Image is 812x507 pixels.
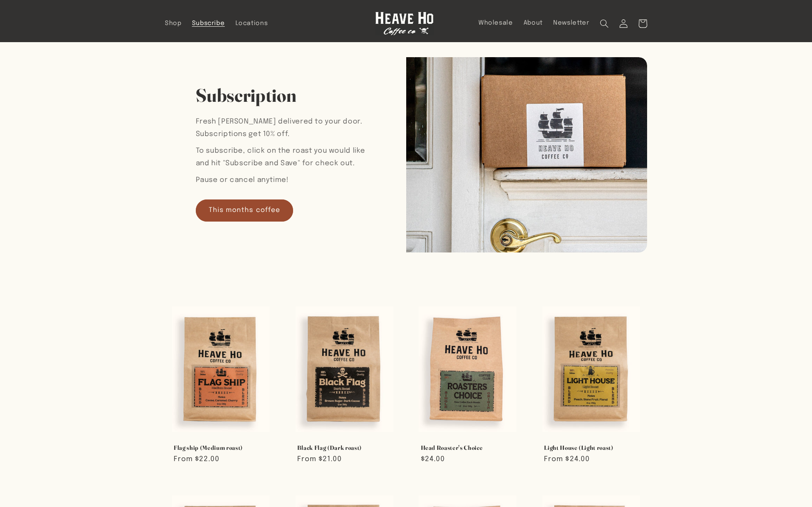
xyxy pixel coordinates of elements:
[375,12,434,35] img: Heave Ho Coffee Co
[192,20,225,28] span: Subscribe
[235,20,268,28] span: Locations
[159,14,187,33] a: Shop
[548,14,595,32] a: Newsletter
[165,20,182,28] span: Shop
[196,199,293,222] a: This months coffee
[594,14,614,33] summary: Search
[196,174,376,187] p: Pause or cancel anytime!
[196,83,297,107] h2: Subscription
[553,19,589,27] span: Newsletter
[518,14,548,32] a: About
[230,14,273,33] a: Locations
[478,19,513,27] span: Wholesale
[544,444,638,452] a: Light House (Light roast)
[297,444,392,452] a: Black Flag (Dark roast)
[524,19,543,27] span: About
[187,14,230,33] a: Subscribe
[196,145,376,169] p: To subscribe, click on the roast you would like and hit "Subscribe and Save" for check out.
[174,444,268,452] a: Flag ship (Medium roast)
[196,116,376,140] p: Fresh [PERSON_NAME] delivered to your door. Subscriptions get 10% off.
[421,444,515,452] a: Head Roaster's Choice
[473,14,518,32] a: Wholesale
